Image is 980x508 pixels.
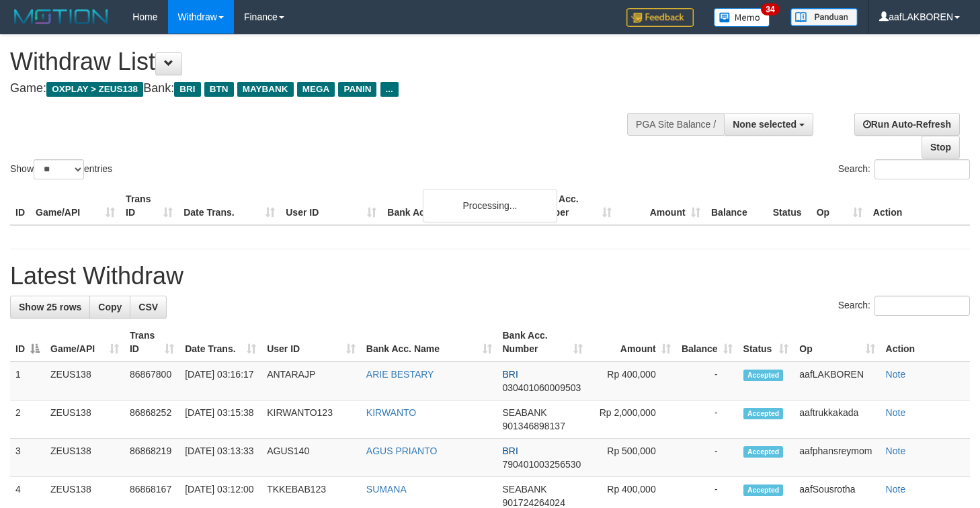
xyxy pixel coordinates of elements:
[768,187,811,225] th: Status
[124,362,179,400] td: 86867800
[45,439,124,477] td: ZEUS138
[10,7,112,27] img: MOTION_logo.png
[794,400,880,439] td: aaftrukkakada
[45,362,124,400] td: ZEUS138
[588,439,676,477] td: Rp 500,000
[794,323,880,362] th: Op: activate to sort column ascending
[380,82,399,97] span: ...
[503,407,547,418] span: SEABANK
[10,187,30,225] th: ID
[838,159,970,179] label: Search:
[138,302,158,312] span: CSV
[366,369,434,380] a: ARIE BESTARY
[503,421,565,431] span: Copy 901346898137 to clipboard
[503,382,581,393] span: Copy 030401060009503 to clipboard
[627,113,724,136] div: PGA Site Balance /
[179,439,261,477] td: [DATE] 03:13:33
[338,82,376,97] span: PANIN
[178,187,280,225] th: Date Trans.
[854,113,960,136] a: Run Auto-Refresh
[676,323,738,362] th: Balance: activate to sort column ascending
[179,362,261,400] td: [DATE] 03:16:17
[503,369,518,380] span: BRI
[10,159,112,179] label: Show entries
[297,82,335,97] span: MEGA
[179,323,261,362] th: Date Trans.: activate to sort column ascending
[811,187,868,225] th: Op
[881,323,970,362] th: Action
[10,400,45,439] td: 2
[503,497,565,508] span: Copy 901724264024 to clipboard
[794,362,880,400] td: aafLAKBOREN
[617,187,706,225] th: Amount
[261,362,361,400] td: ANTARAJP
[89,296,130,319] a: Copy
[714,8,770,27] img: Button%20Memo.svg
[588,362,676,400] td: Rp 400,000
[874,296,970,316] input: Search:
[237,82,294,97] span: MAYBANK
[676,400,738,439] td: -
[261,323,361,362] th: User ID: activate to sort column ascending
[10,362,45,400] td: 1
[382,187,528,225] th: Bank Acc. Name
[743,370,784,381] span: Accepted
[261,439,361,477] td: AGUS140
[503,459,581,470] span: Copy 790401003256530 to clipboard
[204,82,234,97] span: BTN
[922,136,960,159] a: Stop
[503,446,518,456] span: BRI
[10,82,640,95] h4: Game: Bank:
[886,446,906,456] a: Note
[10,48,640,75] h1: Withdraw List
[868,187,970,225] th: Action
[743,408,784,419] span: Accepted
[34,159,84,179] select: Showentries
[179,400,261,439] td: [DATE] 03:15:38
[874,159,970,179] input: Search:
[790,8,858,26] img: panduan.png
[45,323,124,362] th: Game/API: activate to sort column ascending
[626,8,694,27] img: Feedback.jpg
[503,484,547,495] span: SEABANK
[706,187,768,225] th: Balance
[743,484,784,496] span: Accepted
[10,296,90,319] a: Show 25 rows
[838,296,970,316] label: Search:
[676,362,738,400] td: -
[588,323,676,362] th: Amount: activate to sort column ascending
[19,302,81,312] span: Show 25 rows
[10,323,45,362] th: ID: activate to sort column descending
[30,187,120,225] th: Game/API
[124,439,179,477] td: 86868219
[98,302,122,312] span: Copy
[886,484,906,495] a: Note
[124,323,179,362] th: Trans ID: activate to sort column ascending
[361,323,497,362] th: Bank Acc. Name: activate to sort column ascending
[423,189,557,222] div: Processing...
[174,82,200,97] span: BRI
[497,323,588,362] th: Bank Acc. Number: activate to sort column ascending
[261,400,361,439] td: KIRWANTO123
[676,439,738,477] td: -
[738,323,794,362] th: Status: activate to sort column ascending
[886,369,906,380] a: Note
[588,400,676,439] td: Rp 2,000,000
[366,484,407,495] a: SUMANA
[724,113,813,136] button: None selected
[280,187,382,225] th: User ID
[733,119,797,130] span: None selected
[794,439,880,477] td: aafphansreymom
[366,446,438,456] a: AGUS PRIANTO
[743,446,784,458] span: Accepted
[120,187,178,225] th: Trans ID
[366,407,416,418] a: KIRWANTO
[10,263,970,290] h1: Latest Withdraw
[130,296,167,319] a: CSV
[45,400,124,439] td: ZEUS138
[886,407,906,418] a: Note
[10,439,45,477] td: 3
[46,82,143,97] span: OXPLAY > ZEUS138
[124,400,179,439] td: 86868252
[528,187,616,225] th: Bank Acc. Number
